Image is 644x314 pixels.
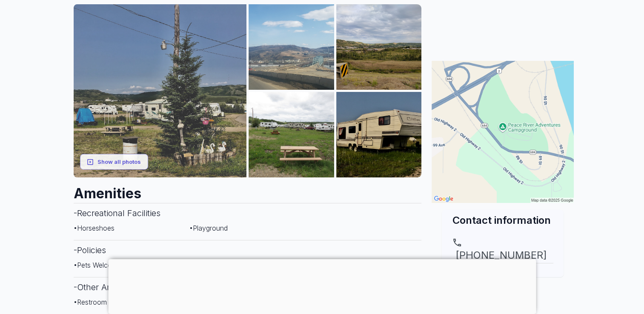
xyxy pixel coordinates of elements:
[189,224,228,232] span: • Playground
[432,61,574,203] img: Map for Peace River Lions Campsite
[74,298,150,306] span: • Restroom and Showers
[74,177,422,203] h2: Amenities
[249,92,334,177] img: AAcXr8qQoVaCDs9IwtViwVkaPQxgHfC2vcBILausr5EFtdpm5Kf3DSe3q7lvcyXCVWY014v14sf6CzIXIfTMW-Fl3UdQOq1Fc...
[74,224,114,232] span: • Horseshoes
[74,240,422,260] h3: - Policies
[74,277,422,297] h3: - Other Amenities & Services
[74,203,422,223] h3: - Recreational Facilities
[80,154,148,170] button: Show all photos
[249,4,334,90] img: AAcXr8oz9Efb2lyfNNkcu-3yZgmKnawYbV7QNb9m_0Sndid5sqU0dlkGl7B6uzNNciYolcDeCWxKKpjtMlyNYi77fI27rrMeJ...
[336,4,422,90] img: AAcXr8ra-umh0VlrNS0ezXVslMugCd6aCY5eDPphSWg-68T5S3UgWqOn8lBxJX1mIc3p-S6SuvdfNsXvH47LQyxBwrtUZ2_to...
[74,4,247,177] img: AAcXr8rKk2eKBA1cL_m-H32Ac1EXRhbJMzsOBBm3lZnqIiEf4ZCh-D3qaUr5tl-fc-mmy-SL18CKcUwNsCvuLp875AqmAcM_s...
[336,92,422,177] img: AAcXr8qTNvVCEgilNvmxoilKHXx_DA_7Ap8O7dV43hBIcphszNRORYopmZEQ_Akmx6vEoEcF1jNlEL_psx4X1G6z-MBwvun0K...
[452,213,553,227] h2: Contact information
[74,261,121,269] span: • Pets Welcome
[108,259,536,312] iframe: Advertisement
[452,237,553,263] a: [PHONE_NUMBER]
